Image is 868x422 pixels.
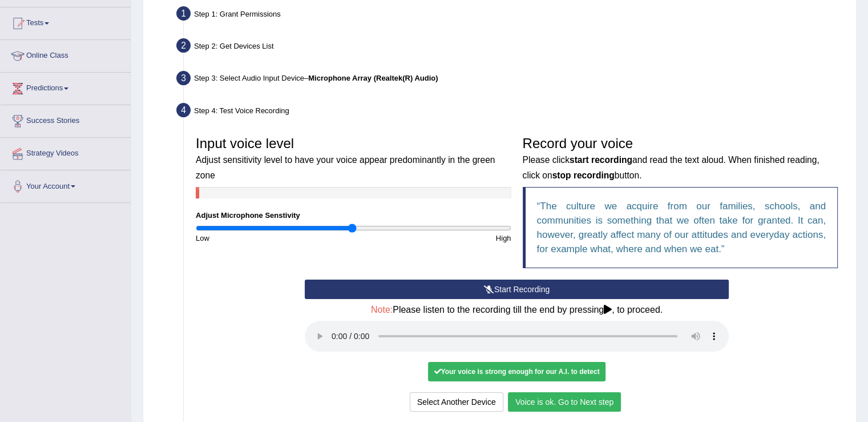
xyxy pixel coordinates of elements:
[371,305,393,314] span: Note:
[171,3,851,28] div: Step 1: Grant Permissions
[196,210,300,221] label: Adjust Microphone Senstivity
[305,305,729,315] h4: Please listen to the recording till the end by pressing , to proceed.
[171,67,851,93] div: Step 3: Select Audio Input Device
[537,201,826,254] q: The culture we acquire from our families, schools, and communities is something that we often tak...
[523,136,838,181] h3: Record your voice
[1,138,131,166] a: Strategy Videos
[410,392,503,412] button: Select Another Device
[1,170,131,199] a: Your Account
[523,155,819,180] small: Please click and read the text aloud. When finished reading, click on button.
[353,233,516,244] div: High
[570,155,632,165] b: start recording
[196,136,511,181] h3: Input voice level
[308,74,438,82] b: Microphone Array (Realtek(R) Audio)
[171,35,851,60] div: Step 2: Get Devices List
[428,362,605,381] div: Your voice is strong enough for our A.I. to detect
[552,170,615,180] b: stop recording
[304,74,438,82] span: –
[305,280,729,299] button: Start Recording
[508,392,621,412] button: Voice is ok. Go to Next step
[1,40,131,69] a: Online Class
[190,233,353,244] div: Low
[171,99,851,125] div: Step 4: Test Voice Recording
[196,155,495,180] small: Adjust sensitivity level to have your voice appear predominantly in the green zone
[1,73,131,101] a: Predictions
[1,105,131,134] a: Success Stories
[1,7,131,36] a: Tests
